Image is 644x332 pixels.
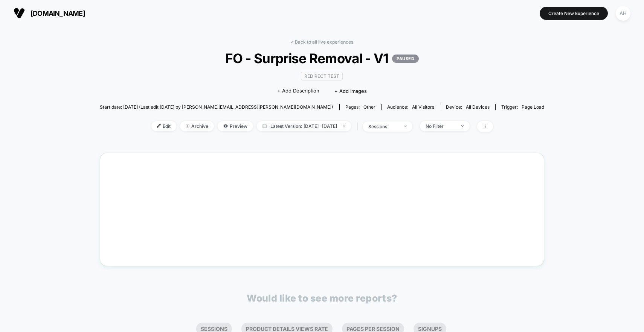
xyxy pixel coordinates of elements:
[262,124,267,128] img: calendar
[345,104,375,110] div: Pages:
[100,104,333,110] span: Start date: [DATE] (Last edit [DATE] by [PERSON_NAME][EMAIL_ADDRESS][PERSON_NAME][DOMAIN_NAME])
[368,124,398,129] div: sessions
[466,104,490,110] span: all devices
[186,124,189,128] img: end
[334,88,367,94] span: + Add Images
[301,72,343,80] span: Redirect Test
[247,293,397,304] p: Would like to see more reports?
[440,104,495,110] span: Device:
[613,6,633,21] button: AH
[355,121,363,132] span: |
[540,7,608,20] button: Create New Experience
[412,104,434,110] span: All Visitors
[11,7,87,19] button: [DOMAIN_NAME]
[157,124,161,128] img: edit
[461,125,464,127] img: end
[404,126,407,127] img: end
[392,55,419,63] p: PAUSED
[291,39,353,45] a: < Back to all live experiences
[257,121,351,131] span: Latest Version: [DATE] - [DATE]
[426,123,456,129] div: No Filter
[151,121,176,131] span: Edit
[180,121,214,131] span: Archive
[277,87,319,95] span: + Add Description
[616,6,630,21] div: AH
[387,104,434,110] div: Audience:
[363,104,375,110] span: other
[522,104,544,110] span: Page Load
[501,104,544,110] div: Trigger:
[122,50,522,66] span: FO - Surprise Removal - V1
[31,9,85,17] span: [DOMAIN_NAME]
[343,125,345,127] img: end
[14,8,25,19] img: Visually logo
[218,121,253,131] span: Preview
